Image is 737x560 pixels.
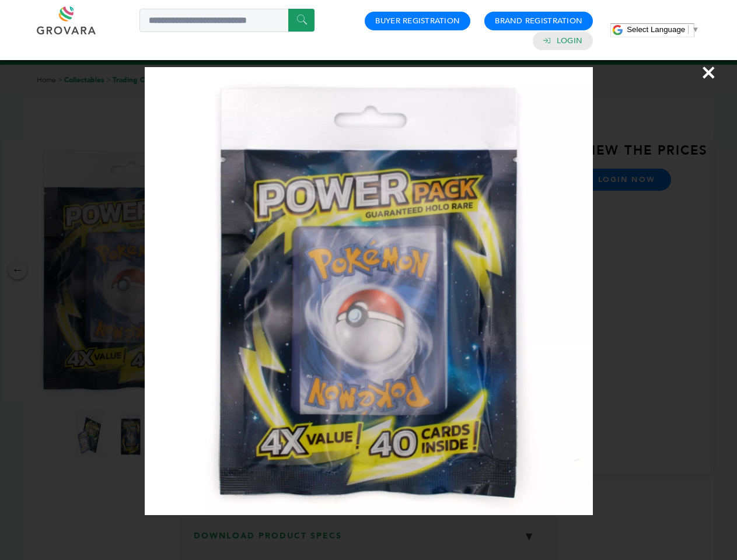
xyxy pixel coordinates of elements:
a: Buyer Registration [375,16,460,26]
a: Login [557,36,582,46]
span: ▼ [691,25,699,34]
img: Image Preview [145,67,593,515]
a: Select Language​ [627,25,699,34]
a: Brand Registration [495,16,582,26]
span: × [701,56,717,89]
span: ​ [688,25,689,34]
span: Select Language [627,25,685,34]
input: Search a product or brand... [139,9,315,32]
